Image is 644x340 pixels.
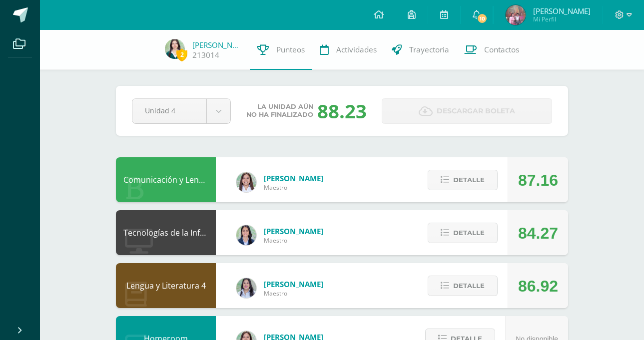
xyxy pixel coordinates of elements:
span: [PERSON_NAME] [264,279,323,289]
a: Trayectoria [384,30,457,70]
span: Punteos [276,44,305,55]
span: Detalle [453,171,485,189]
span: [PERSON_NAME] [533,6,591,16]
span: Descargar boleta [437,99,515,123]
a: Unidad 4 [132,99,230,123]
span: Contactos [484,44,519,55]
a: 213014 [192,50,219,60]
span: Trayectoria [409,44,449,55]
div: Lengua y Literatura 4 [116,263,216,308]
a: Contactos [457,30,527,70]
div: Tecnologías de la Información y la Comunicación 4 [116,210,216,255]
span: Unidad 4 [145,99,194,122]
span: 2 [176,48,187,61]
div: Comunicación y Lenguaje L3 Inglés 4 [116,157,216,202]
span: Detalle [453,277,485,295]
img: df6a3bad71d85cf97c4a6d1acf904499.png [236,278,256,298]
a: [PERSON_NAME] [192,40,242,50]
a: Actividades [312,30,384,70]
button: Detalle [428,170,498,190]
button: Detalle [428,223,498,243]
img: 220c076b6306047aa4ad45b7e8690726.png [506,5,526,25]
span: Maestro [264,183,323,192]
span: [PERSON_NAME] [264,226,323,236]
img: acecb51a315cac2de2e3deefdb732c9f.png [236,172,256,192]
img: 7489ccb779e23ff9f2c3e89c21f82ed0.png [236,225,256,245]
a: Punteos [250,30,312,70]
button: Detalle [428,276,498,296]
div: 84.27 [518,211,558,256]
div: 86.92 [518,264,558,309]
span: Mi Perfil [533,15,591,23]
span: Maestro [264,289,323,298]
div: 88.23 [317,98,367,124]
div: 87.16 [518,158,558,203]
img: 6cc98f2282567af98d954e4206a18671.png [165,39,185,59]
span: 10 [477,13,488,24]
span: [PERSON_NAME] [264,173,323,183]
span: Actividades [336,44,377,55]
span: Detalle [453,224,485,242]
span: Maestro [264,236,323,245]
span: La unidad aún no ha finalizado [246,103,313,119]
